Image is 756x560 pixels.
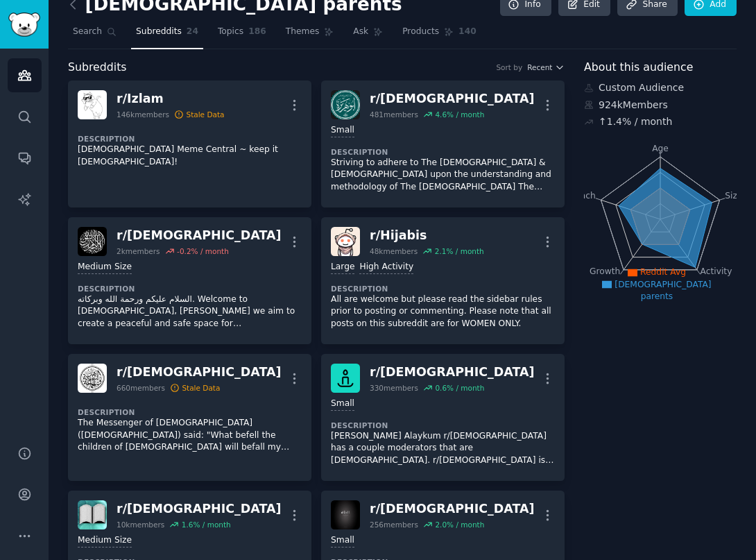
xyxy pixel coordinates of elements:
[331,261,354,274] div: Large
[68,21,121,49] a: Search
[370,520,418,529] div: 256 members
[527,62,565,72] button: Recent
[370,90,535,108] div: r/ [DEMOGRAPHIC_DATA]
[117,246,160,256] div: 2k members
[78,90,107,119] img: Izlam
[435,246,484,256] div: 2.1 % / month
[397,21,481,49] a: Products140
[78,144,302,168] p: [DEMOGRAPHIC_DATA] Meme Central ~ keep it [DEMOGRAPHIC_DATA]!
[186,110,224,119] div: Stale Data
[640,267,686,277] span: Reddit Avg
[331,430,555,467] p: [PERSON_NAME] Alaykum r/[DEMOGRAPHIC_DATA] has a couple moderators that are [DEMOGRAPHIC_DATA]. r...
[78,134,302,144] dt: Description
[331,398,354,411] div: Small
[68,59,127,76] span: Subreddits
[78,364,107,393] img: Sunni
[331,500,360,529] img: QuranOnlyIslam
[584,80,737,95] div: Custom Audience
[331,124,354,137] div: Small
[117,227,282,244] div: r/ [DEMOGRAPHIC_DATA]
[496,62,522,72] div: Sort by
[331,157,555,194] p: Striving to adhere to The [DEMOGRAPHIC_DATA] & [DEMOGRAPHIC_DATA] upon the understanding and meth...
[136,26,182,38] span: Subreddits
[435,383,484,393] div: 0.6 % / month
[348,21,388,49] a: Ask
[78,294,302,330] p: السلام عليكم ورحمة الله وبركاته. Welcome to [DEMOGRAPHIC_DATA], [PERSON_NAME] we aim to create a ...
[281,21,339,49] a: Themes
[370,110,418,119] div: 481 members
[68,80,311,207] a: Izlamr/Izlam146kmembersStale DataDescription[DEMOGRAPHIC_DATA] Meme Central ~ keep it [DEMOGRAPHI...
[117,364,282,381] div: r/ [DEMOGRAPHIC_DATA]
[370,383,418,393] div: 330 members
[725,190,742,200] tspan: Size
[331,364,360,393] img: SunniMuslims
[117,383,165,393] div: 660 members
[331,421,555,430] dt: Description
[331,90,360,119] img: MuslimSunnah
[117,500,282,518] div: r/ [DEMOGRAPHIC_DATA]
[68,217,311,344] a: Muslim_Spacer/[DEMOGRAPHIC_DATA]2kmembers-0.2% / monthMedium SizeDescriptionالسلام عليكم ورحمة ال...
[331,294,555,330] p: All are welcome but please read the sidebar rules prior to posting or commenting. Please note tha...
[321,217,565,344] a: Hijabisr/Hijabis48kmembers2.1% / monthLargeHigh ActivityDescriptionAll are welcome but please rea...
[187,26,198,38] span: 24
[78,500,107,529] img: Quraniyoon
[78,417,302,454] p: The Messenger of [DEMOGRAPHIC_DATA] ([DEMOGRAPHIC_DATA]) said: "What befell the children of [DEMO...
[218,26,243,38] span: Topics
[359,261,413,274] div: High Activity
[213,21,271,49] a: Topics186
[117,110,169,119] div: 146k members
[68,354,311,481] a: Sunnir/[DEMOGRAPHIC_DATA]660membersStale DataDescriptionThe Messenger of [DEMOGRAPHIC_DATA] ([DEM...
[182,520,231,529] div: 1.6 % / month
[321,354,565,481] a: SunniMuslimsr/[DEMOGRAPHIC_DATA]330members0.6% / monthSmallDescription[PERSON_NAME] Alaykum r/[DE...
[78,407,302,417] dt: Description
[569,190,596,200] tspan: Reach
[370,364,535,381] div: r/ [DEMOGRAPHIC_DATA]
[78,534,132,548] div: Medium Size
[584,98,737,112] div: 924k Members
[599,114,672,129] div: ↑ 1.4 % / month
[117,520,164,529] div: 10k members
[370,246,418,256] div: 48k members
[584,59,693,76] span: About this audience
[73,26,102,38] span: Search
[286,26,320,38] span: Themes
[402,26,439,38] span: Products
[435,110,484,119] div: 4.6 % / month
[78,227,107,256] img: Muslim_Space
[177,246,229,256] div: -0.2 % / month
[8,12,40,37] img: GummySearch logo
[78,284,302,294] dt: Description
[331,534,354,548] div: Small
[331,284,555,294] dt: Description
[182,383,220,393] div: Stale Data
[321,80,565,207] a: MuslimSunnahr/[DEMOGRAPHIC_DATA]481members4.6% / monthSmallDescriptionStriving to adhere to The [...
[435,520,484,529] div: 2.0 % / month
[615,280,711,302] span: [DEMOGRAPHIC_DATA] parents
[131,21,203,49] a: Subreddits24
[248,26,266,38] span: 186
[331,227,360,256] img: Hijabis
[370,227,484,244] div: r/ Hijabis
[527,62,552,72] span: Recent
[78,261,132,274] div: Medium Size
[353,26,368,38] span: Ask
[458,26,476,38] span: 140
[652,144,669,153] tspan: Age
[117,90,224,108] div: r/ Izlam
[370,500,535,518] div: r/ [DEMOGRAPHIC_DATA]
[331,147,555,157] dt: Description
